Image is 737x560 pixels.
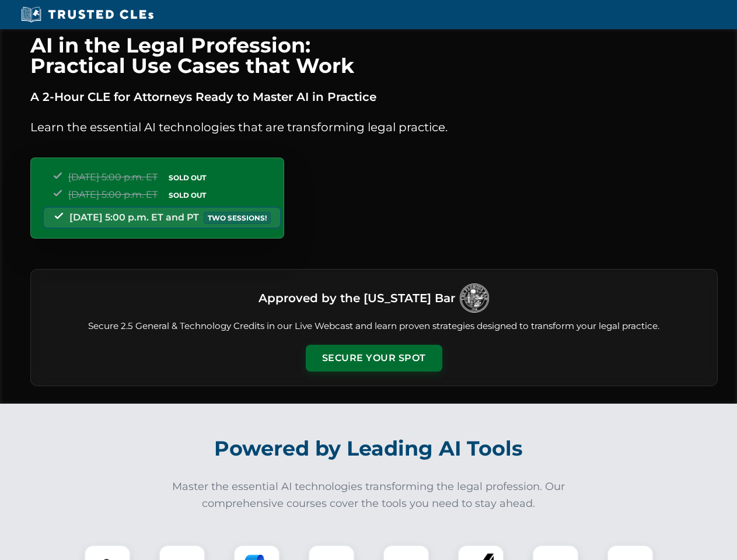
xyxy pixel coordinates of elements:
p: A 2-Hour CLE for Attorneys Ready to Master AI in Practice [30,87,718,106]
p: Learn the essential AI technologies that are transforming legal practice. [30,118,718,136]
span: SOLD OUT [165,189,210,201]
span: [DATE] 5:00 p.m. ET [68,171,158,183]
p: Master the essential AI technologies transforming the legal profession. Our comprehensive courses... [165,478,573,512]
img: Trusted CLEs [18,6,157,23]
p: Secure 2.5 General & Technology Credits in our Live Webcast and learn proven strategies designed ... [45,320,703,333]
img: Logo [460,283,489,313]
button: Secure Your Spot [306,345,442,372]
h1: AI in the Legal Profession: Practical Use Cases that Work [30,35,718,76]
h3: Approved by the [US_STATE] Bar [259,288,455,309]
span: [DATE] 5:00 p.m. ET [68,189,158,200]
h2: Powered by Leading AI Tools [46,428,692,469]
span: SOLD OUT [165,171,210,184]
